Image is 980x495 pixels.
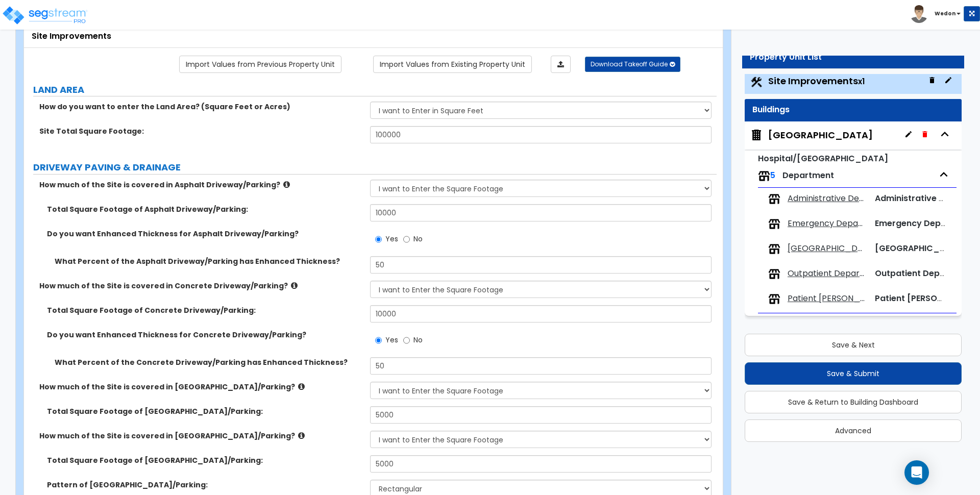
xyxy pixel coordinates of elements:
[291,282,298,289] i: click for more info!
[591,60,668,68] span: Download Takeoff Guide
[758,170,770,182] img: tenants.png
[413,234,423,244] span: No
[298,432,305,439] i: click for more info!
[403,234,410,245] input: No
[47,204,362,214] label: Total Square Footage of Asphalt Driveway/Parking:
[39,382,362,392] label: How much of the Site is covered in [GEOGRAPHIC_DATA]/Parking?
[858,76,865,87] small: x1
[47,455,362,465] label: Total Square Footage of [GEOGRAPHIC_DATA]/Parking:
[2,5,88,26] img: logo_pro_r.png
[768,75,865,87] span: Site Improvements
[768,293,780,305] img: tenants.png
[179,56,341,73] a: Import the dynamic attribute values from previous properties.
[788,193,866,205] span: Administrative Department
[768,193,780,205] img: tenants.png
[32,31,715,42] div: Site Improvements
[788,218,866,230] span: Emergency Department
[910,5,928,23] img: avatar.png
[47,406,362,416] label: Total Square Footage of [GEOGRAPHIC_DATA]/Parking:
[298,383,305,390] i: click for more info!
[745,419,962,442] button: Advanced
[768,268,780,280] img: tenants.png
[375,335,382,346] input: Yes
[788,243,866,255] span: Operating Room Complex
[413,335,423,345] span: No
[47,229,362,239] label: Do you want Enhanced Thickness for Asphalt Driveway/Parking?
[745,391,962,413] button: Save & Return to Building Dashboard
[47,330,362,340] label: Do you want Enhanced Thickness for Concrete Driveway/Parking?
[770,169,775,181] span: 5
[33,161,717,174] label: DRIVEWAY PAVING & DRAINAGE
[750,76,763,89] img: Construction.png
[47,305,362,315] label: Total Square Footage of Concrete Driveway/Parking:
[385,335,398,345] span: Yes
[935,10,955,17] b: Wedon
[39,431,362,441] label: How much of the Site is covered in [GEOGRAPHIC_DATA]/Parking?
[375,234,382,245] input: Yes
[768,129,873,142] div: [GEOGRAPHIC_DATA]
[782,169,834,181] span: Department
[745,362,962,385] button: Save & Submit
[373,56,532,73] a: Import the dynamic attribute values from existing properties.
[33,83,717,96] label: LAND AREA
[904,460,929,485] div: Open Intercom Messenger
[788,293,866,305] span: Patient Ward
[768,243,780,255] img: tenants.png
[385,234,398,244] span: Yes
[39,102,362,112] label: How do you want to enter the Land Area? (Square Feet or Acres)
[39,126,362,136] label: Site Total Square Footage:
[788,268,866,280] span: Outpatient Department
[39,180,362,190] label: How much of the Site is covered in Asphalt Driveway/Parking?
[875,242,966,254] span: Operating Room Complex
[585,57,680,72] button: Download Takeoff Guide
[875,217,975,229] span: Emergency Department
[403,335,410,346] input: No
[55,357,362,367] label: What Percent of the Concrete Driveway/Parking has Enhanced Thickness?
[745,334,962,356] button: Save & Next
[875,267,974,279] span: Outpatient Department
[551,56,571,73] a: Import the dynamic attributes value through Excel sheet
[875,292,976,304] span: Patient Ward
[39,281,362,291] label: How much of the Site is covered in Concrete Driveway/Parking?
[55,256,362,266] label: What Percent of the Asphalt Driveway/Parking has Enhanced Thickness?
[758,153,888,164] small: Hospital/Surgery Center
[750,129,763,142] img: building.svg
[283,181,290,188] i: click for more info!
[768,218,780,230] img: tenants.png
[750,129,873,142] span: Hospital Building
[752,104,954,116] div: Buildings
[47,480,362,490] label: Pattern of [GEOGRAPHIC_DATA]/Parking:
[750,52,957,63] div: Property Unit List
